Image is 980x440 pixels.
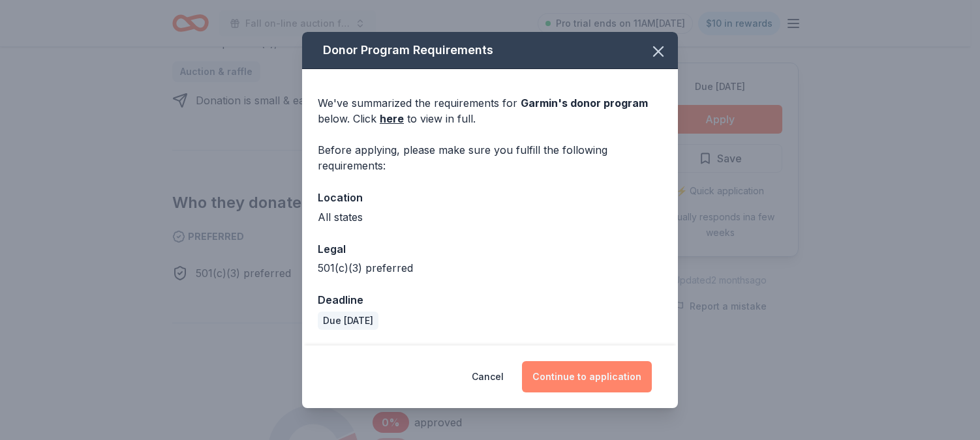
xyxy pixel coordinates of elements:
button: Cancel [472,361,504,392]
div: Legal [318,241,662,257]
div: Before applying, please make sure you fulfill the following requirements: [318,142,662,173]
button: Continue to application [522,361,652,392]
div: Location [318,189,662,206]
div: All states [318,209,662,225]
div: 501(c)(3) preferred [318,260,662,276]
div: Deadline [318,291,662,308]
a: here [380,111,404,126]
div: Due [DATE] [318,312,378,330]
div: We've summarized the requirements for below. Click to view in full. [318,95,662,126]
div: Donor Program Requirements [302,32,678,69]
span: Garmin 's donor program [521,96,648,110]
